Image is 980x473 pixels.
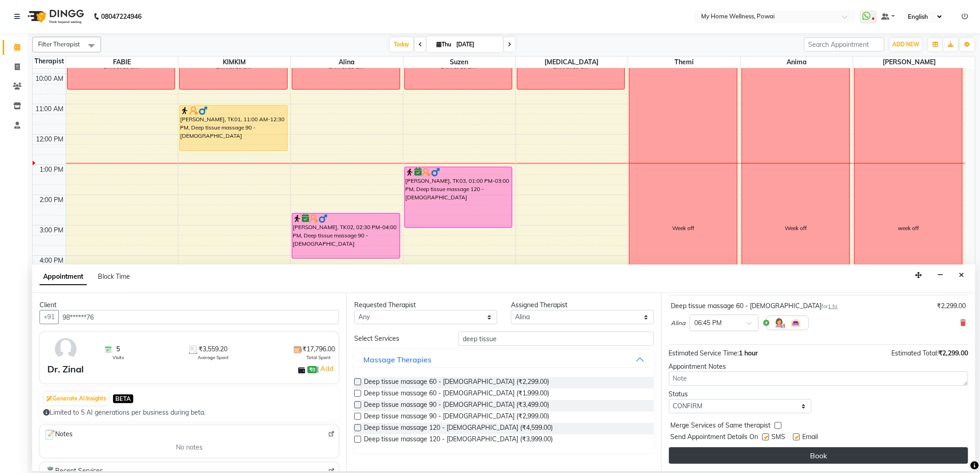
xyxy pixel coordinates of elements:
input: Search by Name/Mobile/Email/Code [58,310,339,324]
div: week off [898,224,919,232]
span: No notes [176,443,203,452]
span: Deep tissue massage 60 - [DEMOGRAPHIC_DATA] (₹1,999.00) [364,389,549,400]
span: Deep tissue massage 120 - [DEMOGRAPHIC_DATA] (₹3,999.00) [364,434,553,446]
input: Search Appointment [804,37,884,51]
div: 11:00 AM [34,104,66,114]
img: Hairdresser.png [774,317,785,328]
span: Notes [44,429,73,441]
span: [PERSON_NAME] [853,56,965,68]
div: Deep tissue massage 60 - [DEMOGRAPHIC_DATA] [671,301,838,311]
span: Suzen [403,56,515,68]
div: 2:00 PM [38,195,66,205]
span: Send Appointment Details On [671,432,759,444]
span: Total Spent [306,354,331,361]
img: Interior.png [790,317,801,328]
a: Add [319,363,335,374]
span: Average Spent [198,354,229,361]
span: FABIE [66,56,178,68]
span: ₹17,796.00 [302,344,335,354]
b: 08047224946 [101,4,142,29]
button: ADD NEW [890,38,922,51]
span: Alina [291,56,403,68]
span: BETA [113,394,133,403]
div: Limited to 5 AI generations per business during beta. [43,408,335,417]
span: Deep tissue massage 60 - [DEMOGRAPHIC_DATA] (₹2,299.00) [364,377,549,389]
span: Deep tissue massage 90 - [DEMOGRAPHIC_DATA] (₹2,999.00) [364,411,549,423]
button: Book [669,447,968,464]
div: 12:00 PM [34,135,66,144]
div: Select Services [347,334,452,343]
img: avatar [52,336,79,362]
span: Estimated Service Time: [669,349,739,357]
div: Massage Therapies [363,354,431,365]
div: Client [40,300,339,310]
div: Therapist [33,56,66,66]
span: ₹0 [307,366,317,373]
input: Search by service name [459,332,653,346]
button: Close [955,268,968,282]
span: Anima [741,56,853,68]
span: Today [390,37,413,51]
div: [PERSON_NAME], TK02, 02:30 PM-04:00 PM, Deep tissue massage 90 - [DEMOGRAPHIC_DATA] [292,214,400,258]
span: Merge Services of Same therapist [671,421,771,432]
div: Appointment Notes [669,362,968,372]
button: Massage Therapies [358,351,650,368]
span: Estimated Total: [891,349,938,357]
span: [MEDICAL_DATA] [516,56,628,68]
span: Alina [671,319,686,328]
span: Thu [434,41,453,48]
div: 10:00 AM [34,74,66,84]
span: SMS [772,432,786,444]
span: 1 hour [739,349,758,357]
div: Dr. Zinal [47,362,84,376]
button: Generate AI Insights [44,392,108,405]
span: | [317,363,335,374]
span: Email [803,432,818,444]
div: [PERSON_NAME], TK01, 11:00 AM-12:30 PM, Deep tissue massage 90 - [DEMOGRAPHIC_DATA] [180,106,287,151]
div: Week off [785,224,807,232]
img: logo [23,4,86,29]
input: 2025-09-04 [453,38,499,51]
span: Deep tissue massage 120 - [DEMOGRAPHIC_DATA] (₹4,599.00) [364,423,553,434]
span: Deep tissue massage 90 - [DEMOGRAPHIC_DATA] (₹3,499.00) [364,400,549,411]
span: KIMKIM [178,56,290,68]
div: Assigned Therapist [511,300,654,310]
div: 1:00 PM [38,165,66,175]
div: 3:00 PM [38,225,66,235]
div: 4:00 PM [38,256,66,265]
div: Status [669,389,812,399]
span: Filter Therapist [38,40,80,48]
div: Requested Therapist [354,300,497,310]
div: Week off [672,224,694,232]
div: [PERSON_NAME], TK03, 01:00 PM-03:00 PM, Deep tissue massage 120 - [DEMOGRAPHIC_DATA] [405,167,512,227]
div: ₹2,299.00 [937,301,966,311]
span: 5 [116,344,120,354]
small: for [822,303,838,310]
span: Visits [113,354,124,361]
span: Appointment [40,269,87,285]
span: ₹2,299.00 [938,349,968,357]
span: 1 hr [828,303,838,310]
span: Block Time [98,272,130,281]
span: Themi [628,56,740,68]
span: ADD NEW [892,41,919,48]
button: +91 [40,310,59,324]
span: ₹3,559.20 [198,344,227,354]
